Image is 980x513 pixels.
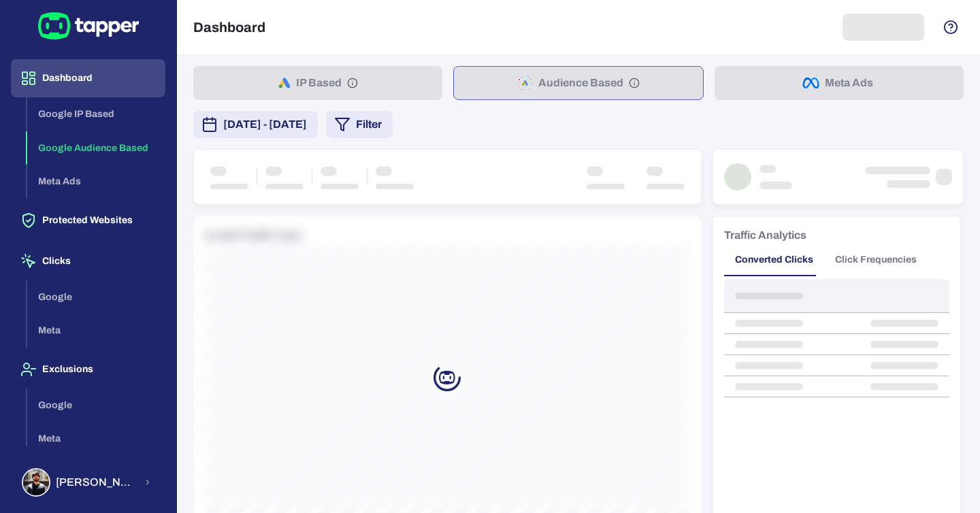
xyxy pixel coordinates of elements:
[11,214,165,225] a: Protected Websites
[56,476,135,489] span: [PERSON_NAME] [PERSON_NAME]
[11,463,165,502] button: Syed Zaidi[PERSON_NAME] [PERSON_NAME]
[11,242,165,280] button: Clicks
[11,201,165,239] button: Protected Websites
[193,111,318,138] button: [DATE] - [DATE]
[11,254,165,266] a: Clicks
[724,244,824,276] button: Converted Clicks
[11,59,165,97] button: Dashboard
[193,19,265,35] h5: Dashboard
[223,116,307,133] span: [DATE] - [DATE]
[326,111,393,138] button: Filter
[824,244,928,276] button: Click Frequencies
[11,363,165,374] a: Exclusions
[23,469,49,495] img: Syed Zaidi
[11,350,165,388] button: Exclusions
[724,227,806,244] h6: Traffic Analytics
[11,71,165,83] a: Dashboard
